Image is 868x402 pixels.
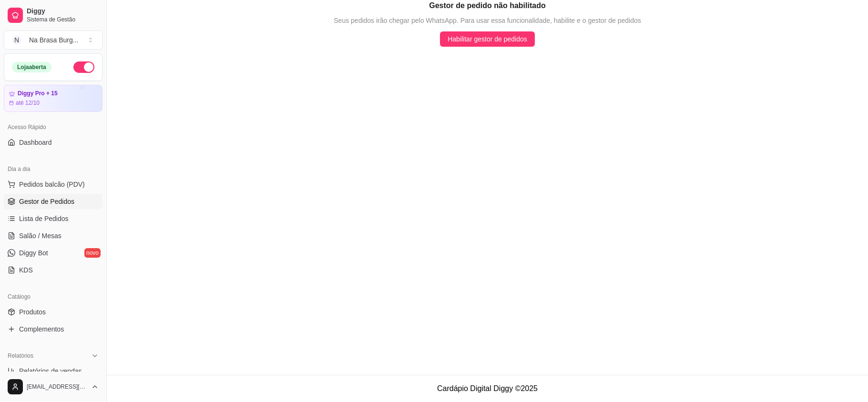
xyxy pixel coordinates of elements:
[18,90,58,97] article: Diggy Pro + 15
[4,228,102,243] a: Salão / Mesas
[4,161,102,177] div: Dia a dia
[27,7,99,16] span: Diggy
[4,30,102,50] button: Select a team
[19,231,61,241] span: Salão / Mesas
[19,138,52,147] span: Dashboard
[12,35,21,45] span: N
[4,211,102,226] a: Lista de Pedidos
[8,352,33,360] span: Relatórios
[27,16,99,23] span: Sistema de Gestão
[19,324,64,334] span: Complementos
[29,35,79,45] div: Na Brasa Burg ...
[4,120,102,135] div: Acesso Rápido
[16,99,40,107] article: até 12/10
[19,307,46,317] span: Produtos
[4,85,102,112] a: Diggy Pro + 15até 12/10
[4,135,102,150] a: Dashboard
[440,31,535,47] button: Habilitar gestor de pedidos
[73,61,94,73] button: Alterar Status
[4,245,102,261] a: Diggy Botnovo
[4,4,102,27] a: DiggySistema de Gestão
[4,194,102,209] a: Gestor de Pedidos
[448,34,527,44] span: Habilitar gestor de pedidos
[19,180,85,189] span: Pedidos balcão (PDV)
[107,375,868,402] footer: Cardápio Digital Diggy © 2025
[19,366,82,376] span: Relatórios de vendas
[19,214,69,223] span: Lista de Pedidos
[4,289,102,304] div: Catálogo
[19,197,74,206] span: Gestor de Pedidos
[4,262,102,278] a: KDS
[4,375,102,398] button: [EMAIL_ADDRESS][DOMAIN_NAME]
[4,363,102,379] a: Relatórios de vendas
[19,248,48,258] span: Diggy Bot
[19,265,33,275] span: KDS
[334,15,641,26] span: Seus pedidos irão chegar pelo WhatsApp. Para usar essa funcionalidade, habilite e o gestor de ped...
[12,62,51,72] div: Loja aberta
[4,304,102,320] a: Produtos
[4,177,102,192] button: Pedidos balcão (PDV)
[4,322,102,337] a: Complementos
[27,383,87,391] span: [EMAIL_ADDRESS][DOMAIN_NAME]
